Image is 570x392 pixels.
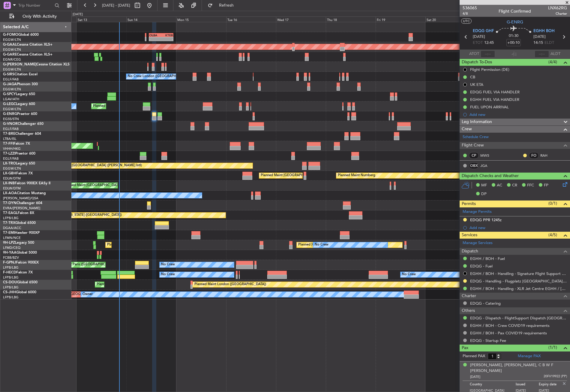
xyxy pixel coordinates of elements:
[470,301,501,306] a: EDQG - Catering
[3,33,18,37] span: G-FOMO
[544,40,554,46] span: ELDT
[3,201,42,205] a: T7-DYNChallenger 604
[3,43,17,47] span: G-GAAL
[463,5,477,11] span: 536065
[470,104,509,110] div: FUEL UPON ARRIVAL
[3,271,16,274] span: F-HECD
[3,53,17,56] span: G-GARE
[3,137,16,141] a: LTBA/ISL
[3,216,19,220] a: LFPB/LBG
[548,200,557,207] span: (0/1)
[376,17,425,22] div: Fri 19
[161,37,173,41] div: -
[205,1,241,10] button: Refresh
[3,166,21,171] a: EGGW/LTN
[3,285,19,290] a: LFPB/LBG
[3,43,52,47] a: G-GAALCessna Citation XLS+
[3,73,37,76] a: G-SIRSCitation Excel
[3,112,17,116] span: G-ENRG
[3,33,39,37] a: G-FOMOGlobal 6000
[3,142,13,146] span: T7-FFI
[64,181,158,190] div: Planned Maint [GEOGRAPHIC_DATA] ([GEOGRAPHIC_DATA])
[161,260,175,269] div: No Crew
[3,271,33,274] a: F-HECDFalcon 7X
[3,117,19,121] a: EGSS/STN
[562,381,567,386] img: close
[3,107,21,111] a: EGGW/LTN
[3,265,19,270] a: LFPB/LBG
[3,251,37,255] a: 9H-YAAGlobal 5000
[3,83,38,86] a: G-JAGAPhenom 300
[463,353,485,359] label: Planned PAX
[469,162,479,169] div: OBX
[3,182,50,185] a: LX-INBFalcon 900EX EASy II
[470,286,567,291] a: EGHH / BOH - Handling - XLR Jet Centre EGHH / [DEMOGRAPHIC_DATA]
[548,59,557,65] span: (4/4)
[76,17,126,22] div: Sat 13
[473,28,494,34] span: EDQG GHF
[3,57,21,62] a: EGNR/CEG
[470,74,475,80] div: CB
[470,82,483,87] div: UK ETA
[3,201,16,205] span: T7-DYN
[149,37,161,41] div: -
[3,102,16,106] span: G-LEGC
[16,14,63,19] span: Only With Activity
[470,338,506,343] a: EDQG - Startup Fee
[470,271,567,276] a: EGHH / BOH - Handling - Signature Flight Support EGHI / SOU
[3,251,16,255] span: 9H-YAA
[107,240,202,249] div: Planned Maint [GEOGRAPHIC_DATA] ([GEOGRAPHIC_DATA])
[149,33,161,37] div: OLBA
[338,171,375,180] div: Planned Maint Nurnberg
[18,1,53,10] input: Trip Number
[126,17,176,22] div: Sun 14
[497,182,502,188] span: AC
[298,240,383,249] div: Planned [GEOGRAPHIC_DATA] ([GEOGRAPHIC_DATA])
[3,281,17,284] span: CS-DOU
[194,280,266,289] div: Planned Maint London ([GEOGRAPHIC_DATA])
[462,119,492,125] span: Leg Information
[3,77,19,82] a: EGLF/FAB
[276,17,326,22] div: Wed 17
[214,3,239,8] span: Refresh
[315,240,328,249] div: No Crew
[548,232,557,238] span: (4/5)
[3,162,16,165] span: LX-TRO
[470,323,550,328] a: EGHH / BOH - Crew COVID19 requirements
[527,182,534,188] span: FFC
[533,34,546,40] span: [DATE]
[3,152,15,155] span: T7-LZZI
[3,295,19,300] a: LFPB/LBG
[3,92,35,96] a: G-SPCYLegacy 650
[481,50,495,58] input: --:--
[3,241,15,245] span: 9H-LPZ
[3,102,35,106] a: G-LEGCLegacy 600
[533,28,555,34] span: EGHH BOH
[3,231,40,235] a: T7-EMIHawker 900XP
[3,83,17,86] span: G-JAGA
[473,34,485,40] span: [DATE]
[550,51,560,57] span: ALDT
[3,132,15,136] span: T7-BRE
[7,12,65,21] button: Only With Activity
[3,231,15,235] span: T7-EMI
[3,196,38,201] a: [PERSON_NAME]/QSA
[3,172,33,175] a: LX-GBHFalcon 7X
[462,345,468,351] span: Pax
[161,270,175,279] div: No Crew
[3,291,36,294] a: CS-JHHGlobal 6000
[161,33,173,37] div: KTEB
[548,11,567,16] span: Charter
[462,232,477,239] span: Services
[326,17,376,22] div: Thu 18
[93,102,187,111] div: Planned Maint [GEOGRAPHIC_DATA] ([GEOGRAPHIC_DATA])
[3,63,36,66] span: G-[PERSON_NAME]
[3,221,36,225] a: T7-TRXGlobal 6500
[226,17,276,22] div: Tue 16
[176,17,226,22] div: Mon 15
[529,152,539,159] div: FO
[539,382,562,388] p: Expiry date
[3,47,21,52] a: EGGW/LTN
[261,171,355,180] div: Planned Maint [GEOGRAPHIC_DATA] ([GEOGRAPHIC_DATA])
[3,146,21,151] a: VHHH/HKG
